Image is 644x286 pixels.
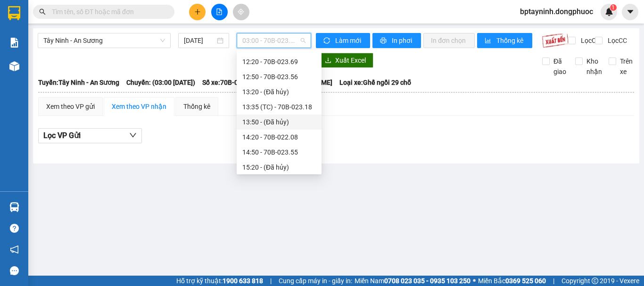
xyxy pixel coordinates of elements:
[183,101,210,112] div: Thống kê
[610,4,617,11] sup: 1
[112,101,166,112] div: Xem theo VP nhận
[279,276,352,286] span: Cung cấp máy in - giấy in:
[392,35,413,46] span: In phơi
[43,33,165,48] span: Tây Ninh - An Sương
[184,35,215,46] input: 11/08/2025
[477,33,532,48] button: bar-chartThống kê
[380,37,388,45] span: printer
[216,8,223,15] span: file-add
[38,79,119,86] b: Tuyến: Tây Ninh - An Sương
[223,277,263,285] strong: 1900 633 818
[323,37,331,45] span: sync
[10,266,19,275] span: message
[46,101,95,112] div: Xem theo VP gửi
[384,277,471,285] strong: 0708 023 035 - 0935 103 250
[335,35,363,46] span: Làm mới
[339,77,411,88] span: Loại xe: Ghế ngồi 29 chỗ
[485,37,493,45] span: bar-chart
[39,8,46,15] span: search
[372,33,421,48] button: printerIn phơi
[605,8,613,16] img: icon-new-feature
[542,33,569,48] img: 9k=
[52,7,163,17] input: Tìm tên, số ĐT hoặc mã đơn
[8,6,20,20] img: logo-vxr
[43,130,81,141] span: Lọc VP Gửi
[478,276,546,286] span: Miền Bắc
[583,56,606,77] span: Kho nhận
[242,87,316,97] div: 13:20 - (Đã hủy)
[577,35,602,46] span: Lọc CR
[38,128,142,143] button: Lọc VP Gửi
[9,202,19,212] img: warehouse-icon
[242,162,316,172] div: 15:20 - (Đã hủy)
[176,276,263,286] span: Hỗ trợ kỹ thuật:
[242,33,305,48] span: 03:00 - 70B-023.34
[270,276,272,286] span: |
[553,276,554,286] span: |
[473,279,476,283] span: ⚪️
[233,4,249,20] button: aim
[496,35,525,46] span: Thống kê
[505,277,546,285] strong: 0369 525 060
[242,132,316,142] div: 14:20 - 70B-022.08
[202,77,255,88] span: Số xe: 70B-023.34
[242,102,316,112] div: 13:35 (TC) - 70B-023.18
[355,276,471,286] span: Miền Nam
[611,4,615,11] span: 1
[238,8,244,15] span: aim
[626,8,635,16] span: caret-down
[616,56,636,77] span: Trên xe
[126,77,195,88] span: Chuyến: (03:00 [DATE])
[592,278,598,284] span: copyright
[211,4,228,20] button: file-add
[9,38,19,48] img: solution-icon
[242,72,316,82] div: 12:50 - 70B-023.56
[129,131,137,139] span: down
[194,8,201,15] span: plus
[622,4,638,20] button: caret-down
[316,33,370,48] button: syncLàm mới
[512,6,601,17] span: bptayninh.dongphuoc
[242,57,316,67] div: 12:20 - 70B-023.69
[242,147,316,157] div: 14:50 - 70B-023.55
[10,224,19,233] span: question-circle
[550,56,570,77] span: Đã giao
[10,245,19,254] span: notification
[242,117,316,127] div: 13:50 - (Đã hủy)
[317,53,373,68] button: downloadXuất Excel
[9,61,19,71] img: warehouse-icon
[604,35,628,46] span: Lọc CC
[423,33,475,48] button: In đơn chọn
[189,4,206,20] button: plus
